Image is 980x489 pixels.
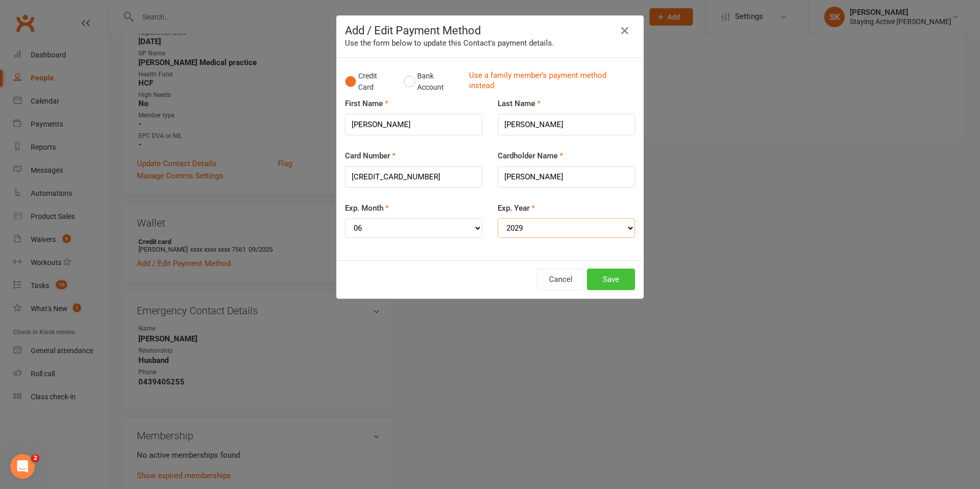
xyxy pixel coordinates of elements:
input: Name on card [498,166,635,188]
label: Cardholder Name [498,150,563,162]
h4: Add / Edit Payment Method [345,24,635,37]
button: Bank Account [404,66,461,97]
div: Use the form below to update this Contact's payment details. [345,37,635,49]
button: Save [587,269,635,290]
label: First Name [345,97,389,110]
input: XXXX-XXXX-XXXX-XXXX [345,166,482,188]
label: Card Number [345,150,396,162]
button: Close [617,23,633,39]
button: Cancel [537,269,584,290]
iframe: Intercom live chat [10,454,35,479]
label: Exp. Year [498,202,535,214]
button: Credit Card [345,66,393,97]
label: Exp. Month [345,202,389,214]
a: Use a family member's payment method instead [469,70,630,93]
span: 2 [31,454,39,462]
label: Last Name [498,97,541,110]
